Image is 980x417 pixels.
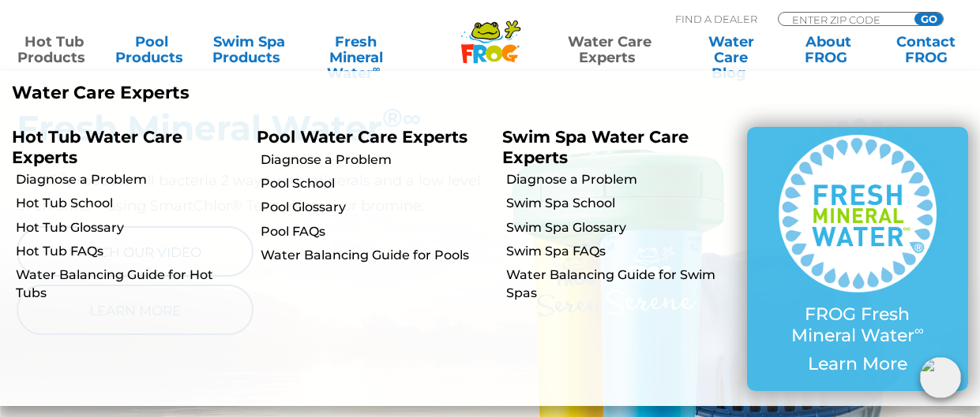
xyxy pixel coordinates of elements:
[790,13,897,26] input: Zip Code Form
[506,219,735,236] a: Swim Spa Glossary
[790,34,866,65] a: AboutFROG
[211,34,287,65] a: Swim SpaProducts
[693,34,769,65] a: Water CareBlog
[675,12,757,26] p: Find A Dealer
[373,62,381,75] sup: ∞
[506,266,735,302] a: Water Balancing Guide for Swim Spas
[548,34,671,65] a: Water CareExperts
[16,243,245,260] a: Hot Tub FAQs
[114,34,190,65] a: PoolProducts
[506,195,735,212] a: Swim Spa School
[506,171,735,188] a: Diagnose a Problem
[12,127,182,166] a: Hot Tub Water Care Experts
[261,151,490,169] a: Diagnose a Problem
[261,247,490,264] a: Water Balancing Guide for Pools
[779,354,937,374] p: Learn More
[779,135,937,382] a: FROG Fresh Mineral Water∞ Learn More
[16,34,92,65] a: Hot TubProducts
[16,266,245,302] a: Water Balancing Guide for Hot Tubs
[261,223,490,240] a: Pool FAQs
[16,195,245,212] a: Hot Tub School
[261,175,490,192] a: Pool School
[12,83,479,103] p: Water Care Experts
[506,243,735,260] a: Swim Spa FAQs
[309,34,404,65] a: Fresh MineralWater∞
[502,127,689,166] a: Swim Spa Water Care Experts
[914,13,943,25] input: GO
[779,304,937,346] p: FROG Fresh Mineral Water
[914,322,924,338] sup: ∞
[920,357,961,398] img: openIcon
[16,171,245,188] a: Diagnose a Problem
[888,34,964,65] a: ContactFROG
[257,127,467,147] a: Pool Water Care Experts
[261,199,490,216] a: Pool Glossary
[16,219,245,236] a: Hot Tub Glossary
